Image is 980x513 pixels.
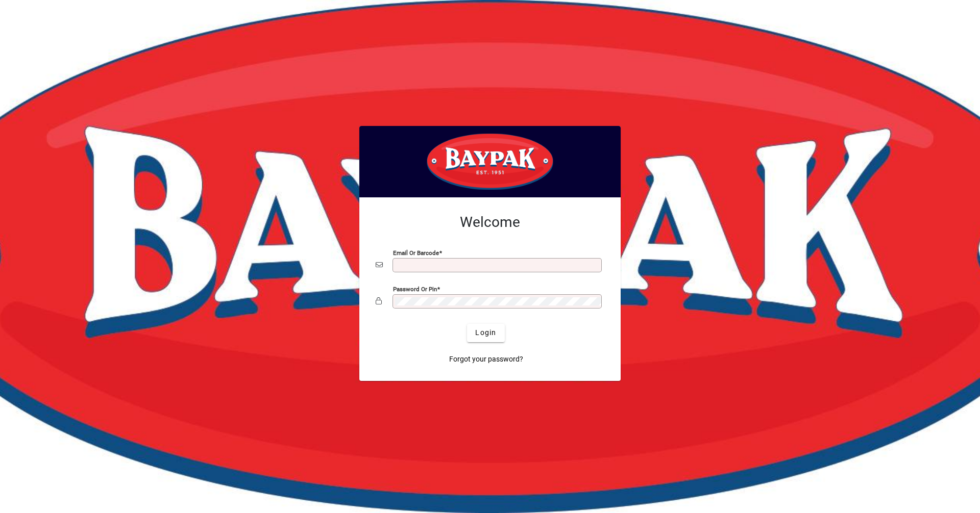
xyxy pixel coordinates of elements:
[475,327,496,338] span: Login
[376,214,604,231] h2: Welcome
[449,354,523,365] span: Forgot your password?
[445,350,527,369] a: Forgot your password?
[467,324,504,342] button: Login
[393,285,437,292] mat-label: Password or Pin
[393,249,439,256] mat-label: Email or Barcode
